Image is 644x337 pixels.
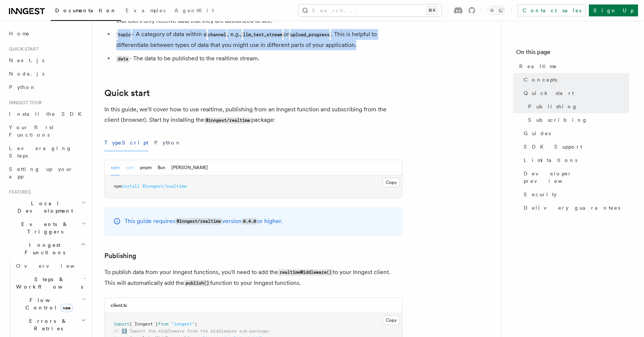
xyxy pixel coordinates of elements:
span: Guides [524,130,551,137]
code: upload_progress [289,32,331,38]
code: 0.4.0 [241,218,257,225]
h4: On this page [516,48,629,60]
span: Quick start [524,89,574,97]
span: import [114,321,129,327]
button: Python [154,134,181,151]
span: Subscribing [528,116,588,124]
kbd: ⌘K [427,7,437,14]
a: AgentKit [170,2,218,20]
span: Setting up your app [9,166,73,179]
span: Events & Triggers [6,220,81,235]
span: new [60,304,73,312]
span: npm [114,184,121,189]
button: Flow Controlnew [13,293,88,314]
span: Concepts [524,76,557,83]
li: - The data to be published to the realtime stream. [114,53,402,64]
a: Realtime [516,60,629,73]
a: Sign Up [589,4,638,16]
code: realtimeMiddleware() [278,269,333,276]
span: Security [524,191,557,198]
span: Home [9,30,30,37]
button: Search...⌘K [299,4,442,16]
a: Limitations [521,153,629,167]
span: Your first Functions [9,124,53,138]
button: [PERSON_NAME] [171,160,208,175]
a: Node.js [6,67,88,80]
span: Inngest Functions [6,241,80,256]
a: Publishing [104,251,136,261]
span: Leveraging Steps [9,145,72,159]
span: @inngest/realtime [142,184,187,189]
a: Quick start [104,88,150,98]
button: Events & Triggers [6,217,88,238]
span: Errors & Retries [13,317,81,332]
span: Limitations [524,156,577,164]
span: Inngest tour [6,100,42,106]
a: Developer preview [521,167,629,188]
a: Contact sales [518,4,586,16]
button: Bun [158,160,165,175]
button: npm [111,160,120,175]
span: Node.js [9,71,44,77]
button: TypeScript [104,134,148,151]
span: { Inngest } [129,321,158,327]
span: Documentation [55,7,117,13]
code: llm_text_stream [241,32,283,38]
code: topic [116,32,132,38]
button: yarn [126,160,134,175]
code: @inngest/realtime [175,218,222,225]
span: Local Development [6,200,81,214]
button: pnpm [140,160,152,175]
p: To publish data from your Inngest functions, you'll need to add the to your Inngest client. This ... [104,267,402,289]
a: Setting up your app [6,162,88,183]
span: Steps & Workflows [13,276,83,290]
a: Examples [121,2,170,20]
code: publish() [184,280,210,286]
button: Steps & Workflows [13,273,88,293]
span: Overview [16,263,93,269]
a: SDK Support [521,140,629,153]
span: "inngest" [171,321,195,327]
span: Quick start [6,46,38,52]
span: Publishing [528,103,578,110]
button: Toggle dark mode [487,6,505,15]
span: ; [195,321,197,327]
span: AgentKit [174,7,214,13]
a: Quick start [521,86,629,100]
a: Documentation [51,2,121,21]
button: Errors & Retries [13,314,88,335]
span: Developer preview [524,170,629,185]
span: Install the SDK [9,111,86,117]
a: Guides [521,127,629,140]
span: from [158,321,168,327]
code: data [116,56,129,62]
span: Examples [126,7,165,13]
a: Overview [13,259,88,273]
button: Copy [382,315,400,325]
button: Inngest Functions [6,238,88,259]
span: Features [6,189,31,195]
span: Python [9,84,36,90]
p: This guide requires version or higher. [124,216,282,227]
p: In this guide, we'll cover how to use realtime, publishing from an Inngest function and subscribi... [104,104,402,125]
span: Flow Control [13,296,82,311]
span: // ℹ️ Import the middleware from the middleware sub-package: [114,328,271,334]
span: Realtime [519,63,557,70]
a: Subscribing [525,113,629,127]
button: Local Development [6,197,88,217]
a: Next.js [6,54,88,67]
a: Leveraging Steps [6,142,88,162]
a: Install the SDK [6,107,88,121]
a: Home [6,27,88,40]
a: Publishing [525,100,629,113]
h3: client.ts [111,302,127,308]
a: Security [521,188,629,201]
code: @inngest/realtime [204,117,251,124]
span: SDK Support [524,143,582,150]
a: Concepts [521,73,629,86]
a: Python [6,80,88,94]
span: install [121,184,140,189]
code: channel [206,32,227,38]
a: Your first Functions [6,121,88,142]
li: - A category of data within a , e.g., or . This is helpful to differentiate between types of data... [114,29,402,50]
